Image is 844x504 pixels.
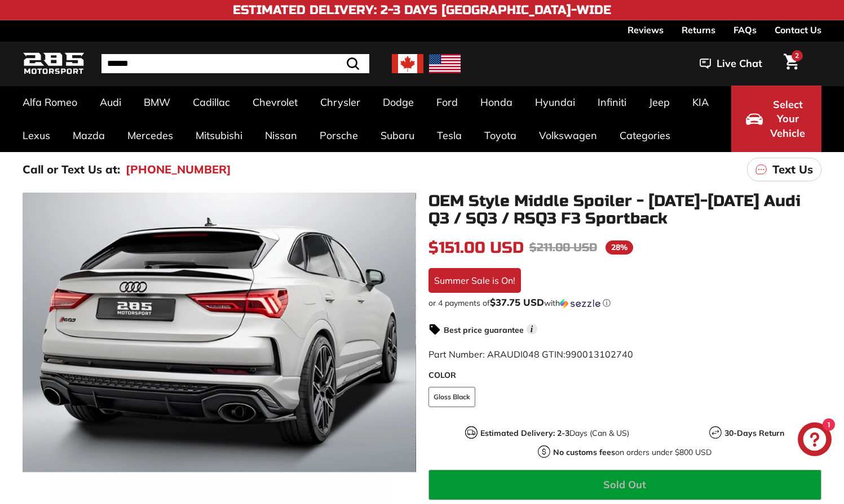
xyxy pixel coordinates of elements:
[428,297,822,309] div: or 4 payments of$37.75 USDwithSezzle Click to learn more about Sezzle
[733,20,757,39] a: FAQs
[480,427,629,439] p: Days (Can & US)
[23,51,85,77] img: Logo_285_Motorsport_areodynamics_components
[444,325,524,335] strong: Best price guarantee
[241,86,309,119] a: Chevrolet
[768,97,807,141] span: Select Your Vehicle
[527,324,537,334] span: i
[528,119,608,152] a: Volkswagen
[490,296,544,308] span: $37.75 USD
[428,297,822,309] div: or 4 payments of with
[184,119,254,152] a: Mitsubishi
[608,119,682,152] a: Categories
[101,54,369,73] input: Search
[586,86,638,119] a: Infiniti
[747,158,821,181] a: Text Us
[553,447,615,457] strong: No customs fees
[560,298,600,309] img: Sezzle
[426,119,473,152] a: Tesla
[425,86,469,119] a: Ford
[794,422,835,459] inbox-online-store-chat: Shopify online store chat
[685,50,777,78] button: Live Chat
[480,428,569,438] strong: Estimated Delivery: 2-3
[606,240,633,255] span: 28%
[724,428,784,438] strong: 30-Days Return
[681,86,720,119] a: KIA
[369,119,426,152] a: Subaru
[428,369,822,381] label: COLOR
[473,119,528,152] a: Toyota
[428,193,822,228] h1: OEM Style Middle Spoiler - [DATE]-[DATE] Audi Q3 / SQ3 / RSQ3 F3 Sportback
[775,20,821,39] a: Contact Us
[731,86,821,152] button: Select Your Vehicle
[777,44,806,83] a: Cart
[529,240,597,255] span: $211.00 USD
[23,161,120,178] p: Call or Text Us at:
[11,86,89,119] a: Alfa Romeo
[638,86,681,119] a: Jeep
[428,470,822,500] button: Sold Out
[772,161,813,178] p: Text Us
[428,238,524,257] span: $151.00 USD
[89,86,132,119] a: Audi
[233,3,611,17] h4: Estimated Delivery: 2-3 Days [GEOGRAPHIC_DATA]-Wide
[182,86,241,119] a: Cadillac
[565,349,633,360] span: 990013102740
[126,161,231,178] a: [PHONE_NUMBER]
[116,119,184,152] a: Mercedes
[428,268,521,293] div: Summer Sale is On!
[309,86,372,119] a: Chrysler
[603,478,646,491] span: Sold Out
[682,20,715,39] a: Returns
[132,86,182,119] a: BMW
[61,119,116,152] a: Mazda
[469,86,524,119] a: Honda
[308,119,369,152] a: Porsche
[628,20,664,39] a: Reviews
[11,119,61,152] a: Lexus
[372,86,425,119] a: Dodge
[795,51,799,60] span: 2
[524,86,586,119] a: Hyundai
[428,349,633,360] span: Part Number: ARAUDI048 GTIN:
[717,56,762,71] span: Live Chat
[553,447,712,458] p: on orders under $800 USD
[254,119,308,152] a: Nissan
